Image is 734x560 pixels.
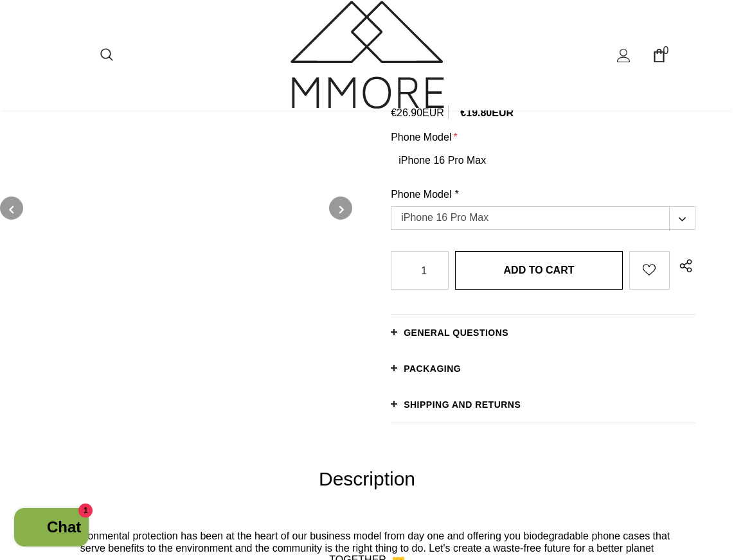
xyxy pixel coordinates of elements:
[455,251,623,290] input: Add to cart
[391,315,695,351] a: General Questions
[391,132,458,143] label: Phone Model
[10,508,93,550] inbox-online-store-chat: Shopify online store chat
[291,1,444,109] img: MMORE Cases
[319,468,415,489] span: Description
[404,328,508,338] span: General Questions
[658,44,673,58] span: 0
[404,399,521,410] span: Shipping and returns
[391,206,695,230] label: iPhone 16 Pro Max
[404,363,461,374] span: PACKAGING
[391,107,444,118] span: €26.90EUR
[391,387,695,423] a: Shipping and returns
[460,107,514,118] span: €19.80EUR
[391,189,451,200] span: Phone Model
[391,351,695,387] a: PACKAGING
[652,49,666,62] a: 0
